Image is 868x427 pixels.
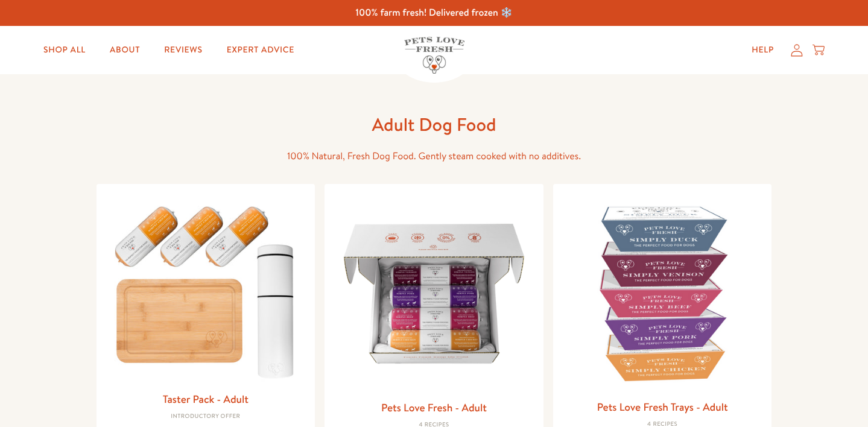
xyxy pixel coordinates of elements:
[106,194,306,385] img: Taster Pack - Adult
[106,413,306,420] div: Introductory Offer
[241,113,627,136] h1: Adult Dog Food
[154,38,212,62] a: Reviews
[34,38,95,62] a: Shop All
[217,38,304,62] a: Expert Advice
[163,391,249,406] a: Taster Pack - Adult
[287,150,581,163] span: 100% Natural, Fresh Dog Food. Gently steam cooked with no additives.
[404,37,464,74] img: Pets Love Fresh
[334,194,534,393] img: Pets Love Fresh - Adult
[563,194,762,393] img: Pets Love Fresh Trays - Adult
[381,400,487,415] a: Pets Love Fresh - Adult
[597,399,728,414] a: Pets Love Fresh Trays - Adult
[100,38,150,62] a: About
[742,38,784,62] a: Help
